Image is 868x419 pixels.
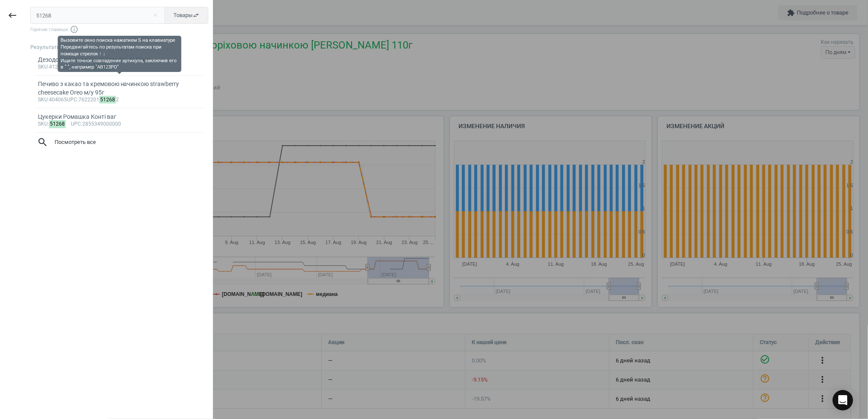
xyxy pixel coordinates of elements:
[38,97,201,103] div: :404065 :7622201 2
[38,56,201,64] div: Дезодорант роликовий Zero Sanex 50мл
[99,96,116,104] mark: 51268
[164,7,208,24] button: Товарыswap_horiz
[30,43,213,51] div: Результаты из продуктового отчета
[61,37,179,70] div: Вызовите окно поиска нажатием S на клавиатуре Передвигайтесь по результатам поиска при помощи стр...
[30,25,208,34] span: Горячие главиши
[49,120,66,128] mark: 51268
[193,12,199,19] i: swap_horiz
[38,80,201,97] div: Печиво з какао та кремовою начинкою strawberry cheesecake Oreo м/у 95г
[38,121,201,128] div: : :2855349000000
[7,10,17,20] i: keyboard_backspace
[70,25,78,34] i: info_outline
[173,11,199,19] span: Товары
[67,97,77,103] span: upc
[71,121,81,127] span: upc
[149,11,161,19] button: Close
[30,7,165,24] input: Введите артикул или название продукта
[38,64,48,70] span: sku
[38,64,201,71] div: :412056 :87189 432
[30,133,208,152] button: searchПосмотреть все
[38,97,48,103] span: sku
[38,121,48,127] span: sku
[38,113,201,121] div: Цукерки Ромашка Конті ваг
[833,390,853,410] div: Open Intercom Messenger
[37,137,48,148] i: search
[37,137,202,148] span: Посмотреть все
[3,6,22,26] button: keyboard_backspace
